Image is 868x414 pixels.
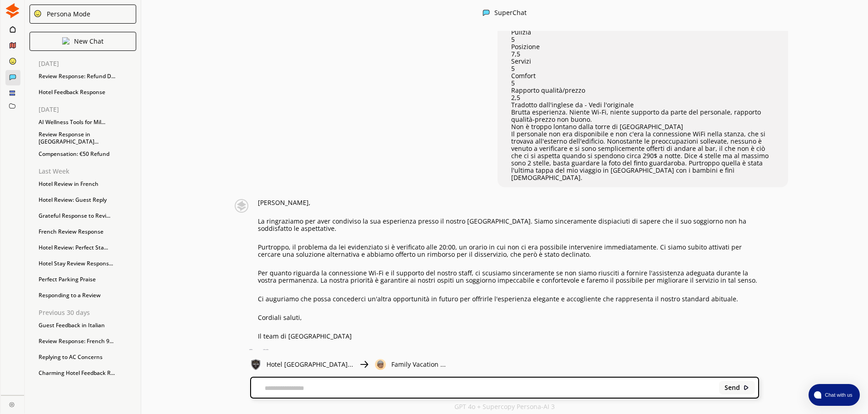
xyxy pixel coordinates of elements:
[359,359,370,370] img: Close
[391,361,446,368] p: Family Vacation ...
[74,38,104,45] p: New Chat
[821,391,854,399] span: Chat with us
[230,199,253,213] img: Close
[454,403,555,410] p: GPT 4o + Supercopy Persona-AI 3
[44,10,90,18] div: Persona Mode
[511,29,774,36] p: Pulizia
[511,109,774,123] p: Brutta esperienza. Niente Wi-Fi, niente supporto da parte del personale, rapporto qualità-prezzo ...
[34,382,141,396] div: Addressing a Review Issue
[34,147,141,161] div: Compensation: €50 Refund
[34,85,141,99] div: Hotel Feedback Response
[34,193,141,207] div: Hotel Review: Guest Reply
[39,106,141,113] p: [DATE]
[34,257,141,270] div: Hotel Stay Review Respons...
[483,9,490,16] img: Close
[511,80,774,87] p: 5
[266,361,353,368] p: Hotel [GEOGRAPHIC_DATA]...
[258,218,759,232] p: La ringraziamo per aver condiviso la sua esperienza presso il nostro [GEOGRAPHIC_DATA]. Siamo sin...
[743,384,750,391] img: Close
[9,402,15,407] img: Close
[34,350,141,364] div: Replying to AC Concerns
[511,130,774,181] p: Il personale non era disponibile e non c'era la connessione WiFi nella stanza, che si trovava all...
[34,366,141,380] div: Charming Hotel Feedback R...
[258,269,759,284] p: Per quanto riguarda la connessione Wi-Fi e il supporto del nostro staff, ci scusiamo sinceramente...
[62,37,69,45] img: Close
[725,384,740,391] b: Send
[258,244,759,258] p: Purtroppo, il problema da lei evidenziato si è verificato alle 20:00, un orario in cui non ci era...
[258,295,759,303] p: Ci auguriamo che possa concederci un'altra opportunità in futuro per offrirle l'esperienza elegan...
[5,3,20,18] img: Close
[276,349,283,356] img: Save
[34,273,141,286] div: Perfect Parking Praise
[375,359,386,370] img: Close
[511,101,774,109] p: Tradotto dall'inglese da - Vedi l'originale
[809,384,860,406] button: atlas-launcher
[511,65,774,72] p: 5
[511,94,774,101] p: 2,5
[34,177,141,191] div: Hotel Review in French
[511,72,774,80] p: Comfort
[34,10,42,18] img: Close
[34,241,141,254] div: Hotel Review: Perfect Sta...
[511,50,774,58] p: 7,5
[494,9,527,18] div: SuperChat
[34,319,141,332] div: Guest Feedback in Italian
[34,334,141,348] div: Review Response: French 9...
[34,115,141,129] div: AI Wellness Tools for Mil...
[262,349,269,356] img: Favorite
[34,289,141,302] div: Responding to a Review
[34,225,141,239] div: French Review Response
[511,87,774,94] p: Rapporto qualità/prezzo
[258,314,759,321] p: Cordiali saluti,
[511,58,774,65] p: Servizi
[39,168,141,175] p: Last Week
[34,131,141,145] div: Review Response in [GEOGRAPHIC_DATA]...
[511,43,774,50] p: Posizione
[34,70,141,83] div: Review Response: Refund D...
[34,209,141,223] div: Grateful Response to Revi...
[1,395,24,411] a: Close
[39,60,141,67] p: [DATE]
[258,199,759,206] p: [PERSON_NAME],
[258,333,759,340] p: Il team di [GEOGRAPHIC_DATA]
[511,36,774,43] p: 5
[511,123,774,130] p: Non è troppo lontano dalla torre di [GEOGRAPHIC_DATA]
[250,359,261,370] img: Close
[39,309,141,316] p: Previous 30 days
[249,349,256,356] img: Copy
